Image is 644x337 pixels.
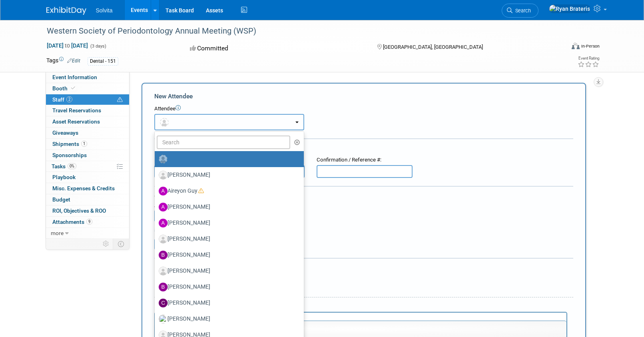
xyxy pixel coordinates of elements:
a: Giveaways [46,128,129,138]
img: B.jpg [159,283,167,291]
div: Event Format [518,42,600,54]
span: Booth [52,85,77,92]
div: Dental - 151 [88,57,118,66]
span: Staff [52,96,72,103]
span: Budget [52,196,70,203]
a: more [46,228,129,239]
div: Western Society of Periodontology Annual Meeting (WSP) [44,24,553,38]
div: In-Person [581,43,600,49]
a: Staff2 [46,94,129,105]
a: Edit [67,58,80,64]
span: more [51,230,64,236]
a: Budget [46,194,129,205]
img: Ryan Brateris [549,4,590,13]
label: [PERSON_NAME] [159,201,296,213]
a: Playbook [46,172,129,183]
a: Event Information [46,72,129,83]
a: ROI, Objectives & ROO [46,205,129,216]
td: Personalize Event Tab Strip [99,239,113,249]
img: Associate-Profile-5.png [159,235,167,243]
a: Sponsorships [46,150,129,161]
a: Search [502,4,538,18]
span: Giveaways [52,130,78,136]
img: Format-Inperson.png [572,43,580,49]
label: Aireyon Guy [159,185,296,197]
span: 0% [68,163,76,169]
span: 9 [86,219,92,225]
div: Committed [187,42,364,56]
label: [PERSON_NAME] [159,313,296,325]
span: [GEOGRAPHIC_DATA], [GEOGRAPHIC_DATA] [383,44,483,50]
span: Sponsorships [52,152,87,158]
img: A.jpg [159,187,167,195]
div: Event Rating [578,56,599,60]
a: Shipments1 [46,139,129,150]
span: Potential Scheduling Conflict -- at least one attendee is tagged in another overlapping event. [117,96,123,104]
td: Toggle Event Tabs [113,239,129,249]
label: [PERSON_NAME] [159,249,296,261]
img: A.jpg [159,219,167,227]
div: Misc. Attachments & Notes [154,264,573,272]
a: Asset Reservations [46,116,129,127]
img: ExhibitDay [46,7,86,15]
span: Search [512,8,531,14]
a: Travel Reservations [46,105,129,116]
span: ROI, Objectives & ROO [52,207,106,214]
div: Confirmation / Reference #: [317,156,413,164]
span: Tasks [52,163,76,169]
div: Attendee [154,105,573,113]
img: A.jpg [159,203,167,211]
span: Attachments [52,219,92,225]
a: Booth [46,83,129,94]
img: Associate-Profile-5.png [159,267,167,275]
div: New Attendee [154,92,573,101]
input: Search [157,136,291,149]
a: Attachments9 [46,217,129,227]
div: Cost: [154,193,573,200]
span: Shipments [52,141,87,147]
label: [PERSON_NAME] [159,265,296,277]
label: [PERSON_NAME] [159,297,296,309]
div: Notes [154,303,567,311]
i: Booth reservation complete [71,86,75,90]
img: C.jpg [159,299,167,307]
label: [PERSON_NAME] [159,169,296,181]
img: B.jpg [159,251,167,259]
label: [PERSON_NAME] [159,217,296,229]
span: 2 [66,96,72,102]
div: Registration / Ticket Info (optional) [154,144,573,152]
span: Travel Reservations [52,107,101,114]
span: Misc. Expenses & Credits [52,185,115,191]
span: Solvita [96,7,113,14]
img: Associate-Profile-5.png [159,171,167,179]
a: Misc. Expenses & Credits [46,183,129,194]
a: Tasks0% [46,161,129,172]
span: Event Information [52,74,97,80]
span: 1 [81,141,87,147]
span: Asset Reservations [52,118,100,125]
label: [PERSON_NAME] [159,281,296,293]
label: [PERSON_NAME] [159,233,296,245]
td: Tags [46,56,80,66]
span: (3 days) [90,44,106,49]
img: Unassigned-User-Icon.png [159,155,167,164]
span: [DATE] [DATE] [46,42,88,49]
span: Playbook [52,174,76,180]
span: to [64,42,71,49]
